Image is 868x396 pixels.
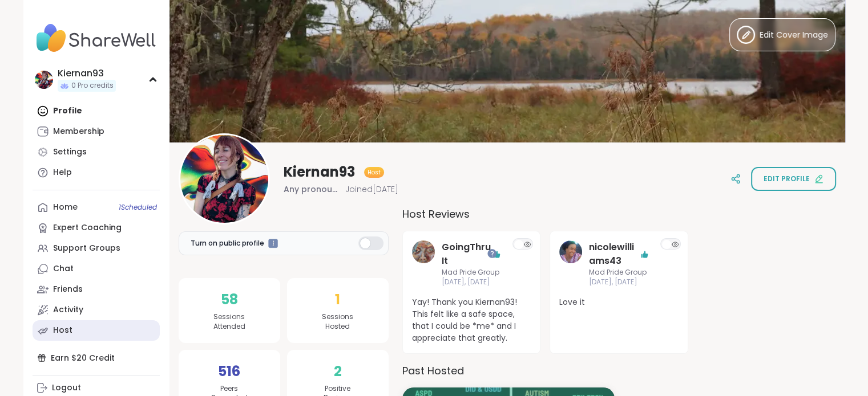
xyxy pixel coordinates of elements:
[33,121,160,142] a: Membership
[751,167,836,191] button: Edit profile
[589,277,649,287] span: [DATE], [DATE]
[559,240,582,287] a: nicolewilliams43
[53,325,72,336] div: Host
[53,304,83,316] div: Activity
[191,238,264,248] span: Turn on public profile
[53,146,87,158] div: Settings
[53,202,78,213] div: Home
[368,168,381,177] span: Host
[33,162,160,183] a: Help
[53,263,74,275] div: Chat
[402,363,836,378] h3: Past Hosted
[33,300,160,320] a: Activity
[33,197,160,218] a: Home1Scheduled
[58,67,116,80] div: Kiernan93
[33,238,160,259] a: Support Groups
[35,71,53,89] img: Kiernan93
[221,289,238,310] span: 58
[33,142,160,162] a: Settings
[559,296,679,308] span: Love it
[52,382,81,394] div: Logout
[53,222,122,234] div: Expert Coaching
[268,239,278,248] iframe: Spotlight
[442,268,502,277] span: Mad Pride Group
[213,312,245,332] span: Sessions Attended
[33,18,160,58] img: ShareWell Nav Logo
[33,320,160,341] a: Host
[33,218,160,238] a: Expert Coaching
[412,240,435,263] img: GoingThruIt
[412,240,435,287] a: GoingThruIt
[345,183,398,195] span: Joined [DATE]
[53,167,72,178] div: Help
[53,284,83,295] div: Friends
[729,18,835,51] button: Edit Cover Image
[442,277,502,287] span: [DATE], [DATE]
[284,163,355,181] span: Kiernan93
[33,348,160,368] div: Earn $20 Credit
[335,289,340,310] span: 1
[760,29,828,41] span: Edit Cover Image
[589,268,649,277] span: Mad Pride Group
[33,259,160,279] a: Chat
[559,240,582,263] img: nicolewilliams43
[487,249,496,258] iframe: Spotlight
[53,126,104,137] div: Membership
[218,361,240,382] span: 516
[119,203,157,212] span: 1 Scheduled
[589,240,640,268] a: nicolewilliams43
[764,174,810,184] span: Edit profile
[33,279,160,300] a: Friends
[180,135,268,223] img: Kiernan93
[284,183,341,195] span: Any pronouns
[334,361,342,382] span: 2
[53,243,120,254] div: Support Groups
[412,296,531,344] span: Yay! Thank you Kiernan93! This felt like a safe space, that I could be *me* and I appreciate that...
[442,240,492,268] a: GoingThruIt
[322,312,353,332] span: Sessions Hosted
[71,81,114,91] span: 0 Pro credits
